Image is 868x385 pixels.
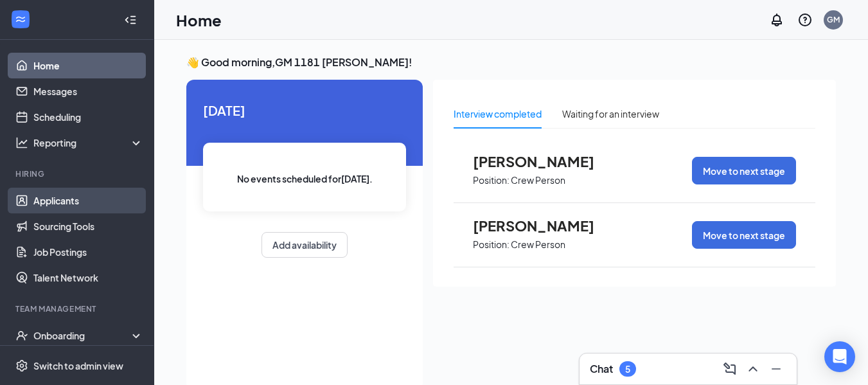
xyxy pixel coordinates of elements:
div: Switch to admin view [33,359,123,372]
div: Onboarding [33,329,132,342]
svg: Collapse [124,13,137,26]
div: Waiting for an interview [562,107,659,121]
button: Move to next stage [692,157,796,184]
svg: Settings [15,359,28,372]
svg: Notifications [769,12,784,28]
h3: Chat [590,362,613,376]
div: GM [827,14,840,25]
h3: 👋 Good morning, GM 1181 [PERSON_NAME] ! [186,55,836,69]
svg: Minimize [768,361,784,377]
span: [PERSON_NAME] [473,217,614,234]
span: [PERSON_NAME] [473,153,614,170]
span: [DATE] [203,100,406,120]
a: Job Postings [33,239,143,265]
svg: ComposeMessage [722,361,738,377]
a: Talent Network [33,265,143,291]
a: Home [33,53,143,78]
button: Move to next stage [692,221,796,249]
div: Hiring [15,168,141,179]
a: Applicants [33,188,143,213]
svg: WorkstreamLogo [14,13,27,26]
a: Scheduling [33,104,143,130]
p: Crew Person [511,174,565,186]
svg: QuestionInfo [797,12,813,28]
a: Messages [33,78,143,104]
p: Crew Person [511,238,565,251]
span: No events scheduled for [DATE] . [237,172,373,186]
button: Minimize [766,359,786,379]
div: 5 [625,364,630,375]
h1: Home [176,9,222,31]
svg: Analysis [15,136,28,149]
div: Interview completed [454,107,542,121]
div: Open Intercom Messenger [824,341,855,372]
div: Reporting [33,136,144,149]
p: Position: [473,238,509,251]
a: Sourcing Tools [33,213,143,239]
button: Add availability [261,232,348,258]
svg: ChevronUp [745,361,761,377]
button: ChevronUp [743,359,763,379]
div: Team Management [15,303,141,314]
button: ComposeMessage [720,359,740,379]
svg: UserCheck [15,329,28,342]
p: Position: [473,174,509,186]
